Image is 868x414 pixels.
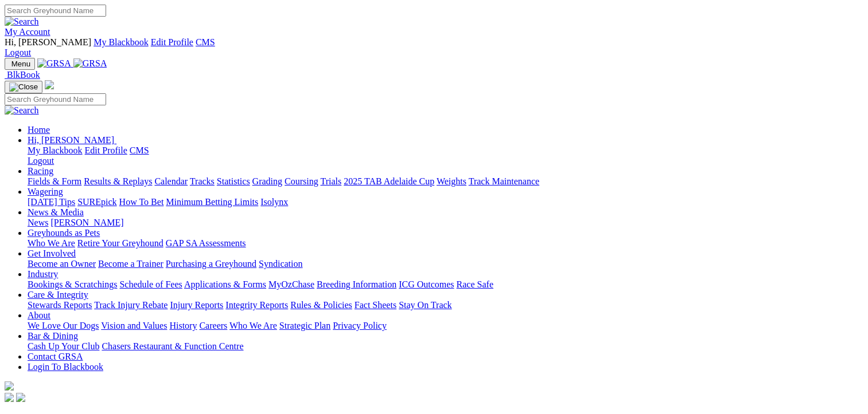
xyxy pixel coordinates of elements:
[28,259,96,269] a: Become an Owner
[199,321,227,330] a: Careers
[5,381,14,391] img: logo-grsa-white.png
[94,300,168,310] a: Track Injury Rebate
[84,176,152,186] a: Results & Replays
[317,279,396,289] a: Breeding Information
[101,321,167,330] a: Vision and Values
[28,187,63,196] a: Wagering
[151,37,193,47] a: Edit Profile
[169,321,197,330] a: History
[28,135,114,145] span: Hi, [PERSON_NAME]
[5,81,42,93] button: Toggle navigation
[5,37,91,47] span: Hi, [PERSON_NAME]
[252,176,282,186] a: Grading
[5,70,40,80] a: BlkBook
[45,80,54,89] img: logo-grsa-white.png
[196,37,215,47] a: CMS
[50,218,123,227] a: [PERSON_NAME]
[28,321,863,331] div: About
[5,105,39,116] img: Search
[184,279,266,289] a: Applications & Forms
[399,300,451,310] a: Stay On Track
[28,310,50,320] a: About
[154,176,188,186] a: Calendar
[279,321,330,330] a: Strategic Plan
[77,197,116,207] a: SUREpick
[260,197,288,207] a: Isolynx
[5,27,50,37] a: My Account
[85,145,127,155] a: Edit Profile
[28,197,863,207] div: Wagering
[268,279,314,289] a: MyOzChase
[28,331,78,341] a: Bar & Dining
[37,58,71,69] img: GRSA
[344,176,434,186] a: 2025 TAB Adelaide Cup
[166,197,258,207] a: Minimum Betting Limits
[28,341,863,352] div: Bar & Dining
[28,300,92,310] a: Stewards Reports
[166,259,256,269] a: Purchasing a Greyhound
[28,249,76,258] a: Get Involved
[320,176,341,186] a: Trials
[229,321,277,330] a: Who We Are
[28,269,58,279] a: Industry
[190,176,215,186] a: Tracks
[28,238,75,248] a: Who We Are
[130,145,149,155] a: CMS
[5,37,863,58] div: My Account
[5,48,31,57] a: Logout
[28,279,863,290] div: Industry
[355,300,396,310] a: Fact Sheets
[5,5,106,17] input: Search
[225,300,288,310] a: Integrity Reports
[28,145,83,155] a: My Blackbook
[28,197,75,207] a: [DATE] Tips
[73,58,107,69] img: GRSA
[11,60,30,68] span: Menu
[399,279,454,289] a: ICG Outcomes
[28,279,117,289] a: Bookings & Scratchings
[28,207,84,217] a: News & Media
[28,145,863,166] div: Hi, [PERSON_NAME]
[259,259,302,269] a: Syndication
[119,197,164,207] a: How To Bet
[437,176,466,186] a: Weights
[5,393,14,402] img: facebook.svg
[28,218,48,227] a: News
[170,300,223,310] a: Injury Reports
[456,279,493,289] a: Race Safe
[98,259,164,269] a: Become a Trainer
[7,70,40,80] span: BlkBook
[285,176,318,186] a: Coursing
[28,125,50,135] a: Home
[28,166,53,176] a: Racing
[28,362,103,372] a: Login To Blackbook
[5,93,106,105] input: Search
[28,176,81,186] a: Fields & Form
[28,238,863,249] div: Greyhounds as Pets
[28,156,54,165] a: Logout
[333,321,387,330] a: Privacy Policy
[102,341,243,351] a: Chasers Restaurant & Function Centre
[28,176,863,187] div: Racing
[28,341,99,351] a: Cash Up Your Club
[119,279,182,289] a: Schedule of Fees
[217,176,250,186] a: Statistics
[28,135,116,145] a: Hi, [PERSON_NAME]
[9,82,38,92] img: Close
[290,300,352,310] a: Rules & Policies
[28,300,863,310] div: Care & Integrity
[28,290,88,299] a: Care & Integrity
[77,238,164,248] a: Retire Your Greyhound
[28,228,100,238] a: Greyhounds as Pets
[28,259,863,269] div: Get Involved
[5,58,35,70] button: Toggle navigation
[28,352,83,361] a: Contact GRSA
[28,321,99,330] a: We Love Our Dogs
[16,393,25,402] img: twitter.svg
[5,17,39,27] img: Search
[166,238,246,248] a: GAP SA Assessments
[94,37,149,47] a: My Blackbook
[28,218,863,228] div: News & Media
[469,176,539,186] a: Track Maintenance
